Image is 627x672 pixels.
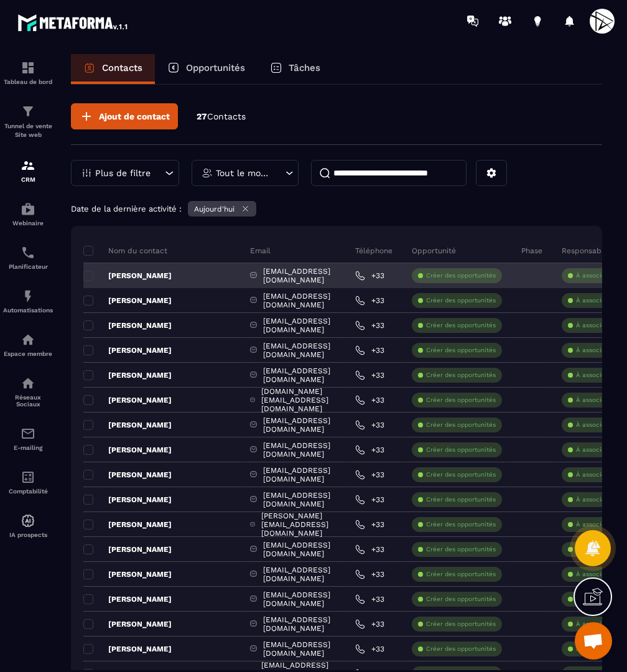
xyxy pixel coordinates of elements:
[83,544,172,554] p: [PERSON_NAME]
[576,271,605,280] p: À associe
[426,421,496,429] p: Créer des opportunités
[3,307,53,314] p: Automatisations
[426,595,496,604] p: Créer des opportunités
[355,296,384,306] a: +33
[83,619,172,629] p: [PERSON_NAME]
[71,204,182,213] p: Date de la dernière activité :
[3,220,53,226] p: Webinaire
[426,620,496,628] p: Créer des opportunités
[207,111,246,121] span: Contacts
[3,350,53,357] p: Espace membre
[197,111,246,123] p: 27
[102,62,142,73] p: Contacts
[71,103,178,129] button: Ajout de contact
[216,169,271,177] p: Tout le monde
[21,158,35,173] img: formation
[3,236,53,279] a: schedulerschedulerPlanificateur
[575,622,612,660] div: Ouvrir le chat
[426,570,496,579] p: Créer des opportunités
[3,176,53,183] p: CRM
[3,366,53,417] a: social-networksocial-networkRéseaux Sociaux
[3,122,53,139] p: Tunnel de vente Site web
[355,420,384,430] a: +33
[99,110,170,123] span: Ajout de contact
[576,470,605,479] p: À associe
[83,470,172,480] p: [PERSON_NAME]
[83,320,172,330] p: [PERSON_NAME]
[83,594,172,604] p: [PERSON_NAME]
[71,54,155,84] a: Contacts
[426,271,496,280] p: Créer des opportunités
[576,421,605,429] p: À associe
[83,495,172,505] p: [PERSON_NAME]
[355,544,384,554] a: +33
[426,545,496,554] p: Créer des opportunités
[3,192,53,236] a: automationsautomationsWebinaire
[355,246,392,256] p: Téléphone
[83,445,172,455] p: [PERSON_NAME]
[83,296,172,306] p: [PERSON_NAME]
[426,470,496,479] p: Créer des opportunités
[426,446,496,454] p: Créer des opportunités
[355,520,384,530] a: +33
[155,54,258,84] a: Opportunités
[21,202,35,217] img: automations
[3,323,53,366] a: automationsautomationsEspace membre
[426,346,496,355] p: Créer des opportunités
[426,321,496,330] p: Créer des opportunités
[3,78,53,85] p: Tableau de bord
[83,246,167,256] p: Nom du contact
[3,279,53,323] a: automationsautomationsAutomatisations
[3,149,53,192] a: formationformationCRM
[3,263,53,270] p: Planificateur
[355,445,384,455] a: +33
[355,320,384,330] a: +33
[576,620,605,628] p: À associe
[3,417,53,460] a: emailemailE-mailing
[3,95,53,149] a: formationformationTunnel de vente Site web
[576,296,605,305] p: À associe
[83,271,172,281] p: [PERSON_NAME]
[426,396,496,404] p: Créer des opportunités
[21,245,35,260] img: scheduler
[355,470,384,480] a: +33
[258,54,333,84] a: Tâches
[83,644,172,654] p: [PERSON_NAME]
[194,205,235,213] p: Aujourd'hui
[576,371,605,380] p: À associe
[83,520,172,530] p: [PERSON_NAME]
[21,289,35,304] img: automations
[562,246,608,256] p: Responsable
[355,395,384,405] a: +33
[355,644,384,654] a: +33
[3,531,53,538] p: IA prospects
[83,370,172,380] p: [PERSON_NAME]
[355,495,384,505] a: +33
[21,332,35,347] img: automations
[3,51,53,95] a: formationformationTableau de bord
[576,446,605,454] p: À associe
[83,345,172,355] p: [PERSON_NAME]
[289,62,320,73] p: Tâches
[426,371,496,380] p: Créer des opportunités
[355,345,384,355] a: +33
[83,395,172,405] p: [PERSON_NAME]
[83,420,172,430] p: [PERSON_NAME]
[83,569,172,579] p: [PERSON_NAME]
[21,376,35,391] img: social-network
[576,346,605,355] p: À associe
[426,296,496,305] p: Créer des opportunités
[21,470,35,485] img: accountant
[3,460,53,504] a: accountantaccountantComptabilité
[412,246,456,256] p: Opportunité
[3,488,53,495] p: Comptabilité
[186,62,245,73] p: Opportunités
[17,11,129,34] img: logo
[355,370,384,380] a: +33
[95,169,151,177] p: Plus de filtre
[576,495,605,504] p: À associe
[355,271,384,281] a: +33
[3,444,53,451] p: E-mailing
[3,394,53,408] p: Réseaux Sociaux
[250,246,271,256] p: Email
